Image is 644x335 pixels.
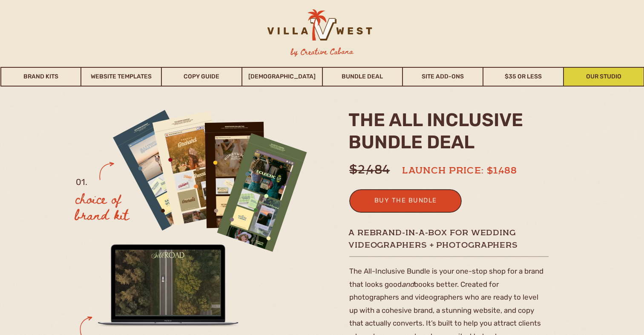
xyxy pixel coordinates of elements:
[348,109,544,159] h2: the ALL INCLUSIVE BUNDLE deal
[349,165,390,176] strike: $2,484
[348,228,551,250] h1: A rebrand-in-a-box for wedding videographers + photographers
[483,67,563,87] a: $35 or Less
[402,164,532,174] h1: launch price: $1,488
[81,67,161,87] a: Website Templates
[323,67,402,87] a: Bundle Deal
[75,190,145,223] h3: choice of brand kit
[76,175,89,193] h2: 01.
[564,67,644,87] a: Our Studio
[364,195,447,209] a: buy the bundle
[403,67,483,87] a: Site Add-Ons
[242,67,322,87] a: [DEMOGRAPHIC_DATA]
[1,67,81,87] a: Brand Kits
[402,280,414,289] i: and
[284,46,361,58] h3: by Creative Cabana
[162,67,241,87] a: Copy Guide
